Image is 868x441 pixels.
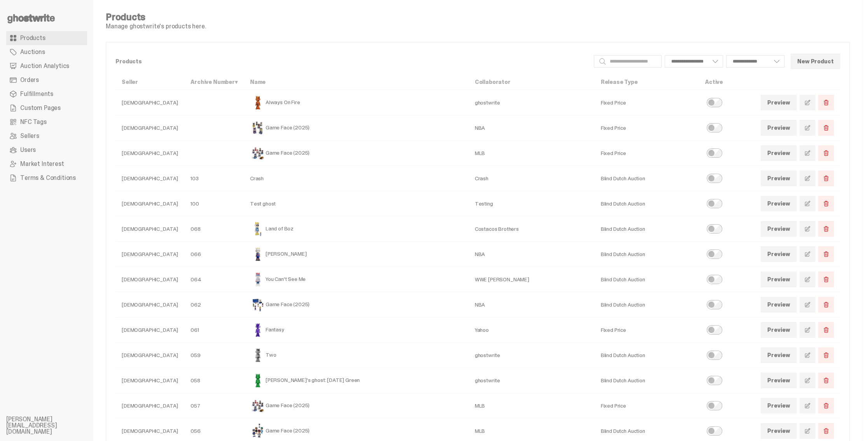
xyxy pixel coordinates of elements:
p: Manage ghostwrite's products here. [106,23,206,30]
button: Delete Product [818,423,834,439]
a: Preview [761,423,796,439]
span: Products [20,35,45,41]
a: Preview [761,196,796,211]
a: Archive Number▾ [191,78,238,85]
img: Game Face (2025) [250,297,266,312]
img: Schrödinger's ghost: Sunday Green [250,373,266,388]
td: Fantasy [244,317,469,343]
a: Sellers [6,129,87,143]
span: Sellers [20,133,39,139]
span: Fulfillments [20,91,53,97]
a: Market Interest [6,157,87,171]
td: Blind Dutch Auction [594,216,698,242]
a: Orders [6,73,87,87]
a: Fulfillments [6,87,87,101]
td: Land of Boz [244,216,469,242]
td: [DEMOGRAPHIC_DATA] [115,141,184,166]
a: Preview [761,272,796,287]
a: Users [6,143,87,157]
a: Auction Analytics [6,59,87,73]
span: Auction Analytics [20,63,69,69]
td: MLB [468,393,594,418]
img: Game Face (2025) [250,398,266,413]
td: [DEMOGRAPHIC_DATA] [115,216,184,242]
a: Preview [761,95,796,110]
td: 100 [184,191,244,216]
td: [DEMOGRAPHIC_DATA] [115,191,184,216]
td: 062 [184,292,244,317]
td: ghostwrite [468,343,594,368]
td: ghostwrite [468,90,594,115]
td: Yahoo [468,317,594,343]
a: Auctions [6,45,87,59]
th: Release Type [594,74,698,90]
button: Delete Product [818,221,834,237]
img: Land of Boz [250,221,266,237]
img: Game Face (2025) [250,120,266,136]
td: Blind Dutch Auction [594,343,698,368]
a: Products [6,31,87,45]
td: Game Face (2025) [244,115,469,141]
a: Active [705,78,723,85]
span: NFC Tags [20,119,47,125]
a: Preview [761,145,796,161]
td: Test ghost [244,191,469,216]
button: Delete Product [818,95,834,110]
td: NBA [468,242,594,267]
th: Seller [115,74,184,90]
button: Delete Product [818,297,834,312]
td: [DEMOGRAPHIC_DATA] [115,393,184,418]
button: Delete Product [818,120,834,136]
td: Fixed Price [594,317,698,343]
td: 103 [184,166,244,191]
span: ▾ [235,78,238,85]
a: Preview [761,246,796,262]
td: [DEMOGRAPHIC_DATA] [115,242,184,267]
td: NBA [468,115,594,141]
h4: Products [106,12,206,22]
button: Delete Product [818,398,834,413]
td: Always On Fire [244,90,469,115]
a: Preview [761,398,796,413]
a: NFC Tags [6,115,87,129]
a: Preview [761,373,796,388]
td: Fixed Price [594,115,698,141]
td: Two [244,343,469,368]
td: 059 [184,343,244,368]
span: Auctions [20,49,45,55]
td: Blind Dutch Auction [594,166,698,191]
a: Preview [761,120,796,136]
td: [DEMOGRAPHIC_DATA] [115,292,184,317]
td: You Can't See Me [244,267,469,292]
td: NBA [468,292,594,317]
span: Custom Pages [20,105,61,111]
a: Preview [761,171,796,186]
td: ghostwrite [468,368,594,393]
td: Fixed Price [594,90,698,115]
td: [PERSON_NAME] [244,242,469,267]
a: Terms & Conditions [6,171,87,185]
td: Costacos Brothers [468,216,594,242]
td: Blind Dutch Auction [594,292,698,317]
button: Delete Product [818,373,834,388]
td: 058 [184,368,244,393]
td: [DEMOGRAPHIC_DATA] [115,317,184,343]
img: Game Face (2025) [250,145,266,161]
td: [DEMOGRAPHIC_DATA] [115,267,184,292]
th: Name [244,74,469,90]
li: [PERSON_NAME][EMAIL_ADDRESS][DOMAIN_NAME] [6,416,100,435]
a: Custom Pages [6,101,87,115]
button: Delete Product [818,145,834,161]
td: Crash [468,166,594,191]
span: Market Interest [20,161,64,167]
a: Preview [761,221,796,237]
td: 066 [184,242,244,267]
img: Always On Fire [250,95,266,110]
td: Blind Dutch Auction [594,242,698,267]
td: Crash [244,166,469,191]
td: Testing [468,191,594,216]
td: Blind Dutch Auction [594,191,698,216]
td: WWE [PERSON_NAME] [468,267,594,292]
td: 061 [184,317,244,343]
span: Terms & Conditions [20,175,76,181]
